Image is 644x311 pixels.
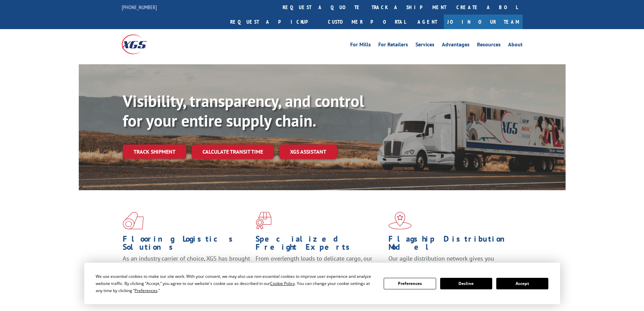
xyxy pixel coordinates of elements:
[123,235,251,254] h1: Flooring Logistics Solutions
[135,288,158,293] span: Preferences
[384,278,436,289] button: Preferences
[270,281,295,286] span: Cookie Policy
[477,42,501,49] a: Resources
[388,235,516,254] h1: Flagship Distribution Model
[122,4,157,10] a: [PHONE_NUMBER]
[350,42,371,49] a: For Mills
[440,278,492,289] button: Decline
[84,263,560,304] div: Cookie Consent Prompt
[388,212,412,229] img: xgs-icon-flagship-distribution-model-red
[415,42,434,49] a: Services
[279,145,337,159] a: XGS ASSISTANT
[256,235,383,254] h1: Specialized Freight Experts
[123,212,144,229] img: xgs-icon-total-supply-chain-intelligence-red
[225,15,323,29] a: Request a pickup
[256,254,383,285] p: From overlength loads to delicate cargo, our experienced staff knows the best way to move your fr...
[323,15,411,29] a: Customer Portal
[123,145,186,159] a: Track shipment
[192,145,274,159] a: Calculate transit time
[388,254,513,270] span: Our agile distribution network gives you nationwide inventory management on demand.
[123,90,364,131] b: Visibility, transparency, and control for your entire supply chain.
[378,42,408,49] a: For Retailers
[123,254,250,279] span: As an industry carrier of choice, XGS has brought innovation and dedication to flooring logistics...
[96,273,376,294] div: We use essential cookies to make our site work. With your consent, we may also use non-essential ...
[411,15,444,29] a: Agent
[444,15,523,29] a: Join Our Team
[256,212,271,229] img: xgs-icon-focused-on-flooring-red
[508,42,523,49] a: About
[496,278,548,289] button: Accept
[442,42,470,49] a: Advantages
